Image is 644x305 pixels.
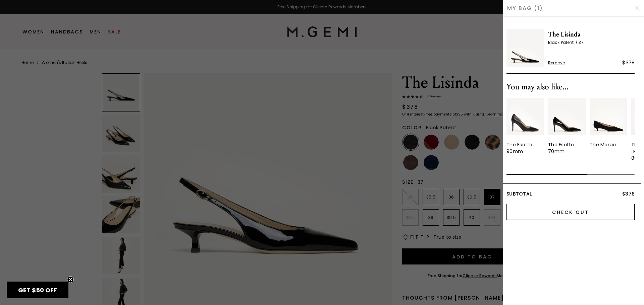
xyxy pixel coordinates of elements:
[548,98,586,161] div: 2 / 5
[635,5,640,11] img: Hide Drawer
[67,276,74,283] button: Close teaser
[506,98,544,135] img: v_05170_01_Main_New_TheEsatto90_Black_Leather_290x387_crop_center.jpg
[7,282,68,298] div: GET $50 OFFClose teaser
[506,82,635,92] div: You may also like...
[548,98,586,155] a: The Esatto 70mm
[506,190,532,197] span: Subtotal
[18,286,57,294] span: GET $50 OFF
[548,29,635,40] span: The Lisinda
[506,204,635,220] input: Check Out
[506,98,544,155] a: The Esatto 90mm
[622,59,635,67] div: $378
[548,60,565,66] span: Remove
[506,29,544,67] img: The Lisinda
[579,40,583,45] span: 37
[622,190,635,197] span: $378
[506,141,544,155] div: The Esatto 90mm
[590,98,627,135] img: v_12710_01_Main_New_TheMarzia_Black_Suede_290x387_crop_center.jpg
[548,98,586,135] img: v_11800_01_Main_New_TheEsatto70_Black_Patent_290x387_crop_center.jpg
[590,141,616,148] div: The Marzia
[590,98,627,148] a: The Marzia
[548,141,586,155] div: The Esatto 70mm
[548,40,579,45] span: Black Patent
